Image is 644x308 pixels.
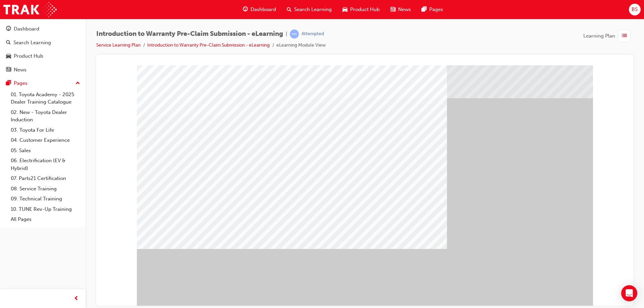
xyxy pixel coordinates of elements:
a: 05. Sales [8,145,83,156]
li: eLearning Module View [276,42,326,49]
div: Pages [14,79,28,87]
div: Dashboard [14,25,39,33]
button: Pages [3,77,83,89]
a: Introduction to Warranty Pre-Claim Submission - eLearning [147,42,270,48]
a: 04. Customer Experience [8,135,83,145]
div: Open Intercom Messenger [621,285,637,301]
a: car-iconProduct Hub [337,3,385,16]
a: search-iconSearch Learning [281,3,337,16]
a: News [3,64,83,76]
button: Learning Plan [583,29,633,42]
span: learningRecordVerb_ATTEMPT-icon [290,29,299,39]
span: pages-icon [6,80,11,86]
span: car-icon [6,53,11,59]
a: 07. Parts21 Certification [8,173,83,184]
button: BS [629,4,641,15]
span: search-icon [287,5,291,14]
a: pages-iconPages [416,3,448,16]
a: Dashboard [3,23,83,35]
span: | [286,30,287,38]
div: News [14,66,26,74]
span: Learning Plan [583,32,615,40]
span: car-icon [342,5,347,14]
a: 08. Service Training [8,184,83,194]
a: Search Learning [3,37,83,49]
span: search-icon [6,40,11,46]
div: Product Hub [14,52,43,60]
div: Search Learning [13,39,51,47]
span: list-icon [622,32,627,40]
span: News [398,6,411,13]
span: guage-icon [6,26,11,32]
span: news-icon [390,5,395,14]
span: up-icon [75,79,80,88]
a: 03. Toyota For Life [8,125,83,135]
button: DashboardSearch LearningProduct HubNews [3,21,83,77]
span: Product Hub [350,6,380,13]
span: guage-icon [243,5,248,14]
a: news-iconNews [385,3,416,16]
img: Trak [3,2,57,17]
span: news-icon [6,67,11,73]
span: BS [632,6,638,13]
span: Dashboard [251,6,276,13]
a: guage-iconDashboard [237,3,281,16]
a: 06. Electrification (EV & Hybrid) [8,156,83,173]
span: pages-icon [422,5,427,14]
div: Attempted [302,31,324,37]
span: prev-icon [74,295,79,303]
a: 01. Toyota Academy - 2025 Dealer Training Catalogue [8,89,83,107]
a: 02. New - Toyota Dealer Induction [8,107,83,125]
a: Service Learning Plan [96,42,141,48]
a: 09. Technical Training [8,194,83,204]
a: 10. TUNE Rev-Up Training [8,204,83,214]
span: Search Learning [294,6,332,13]
a: All Pages [8,214,83,225]
span: Introduction to Warranty Pre-Claim Submission - eLearning [96,30,283,38]
a: Product Hub [3,50,83,62]
span: Pages [429,6,443,13]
